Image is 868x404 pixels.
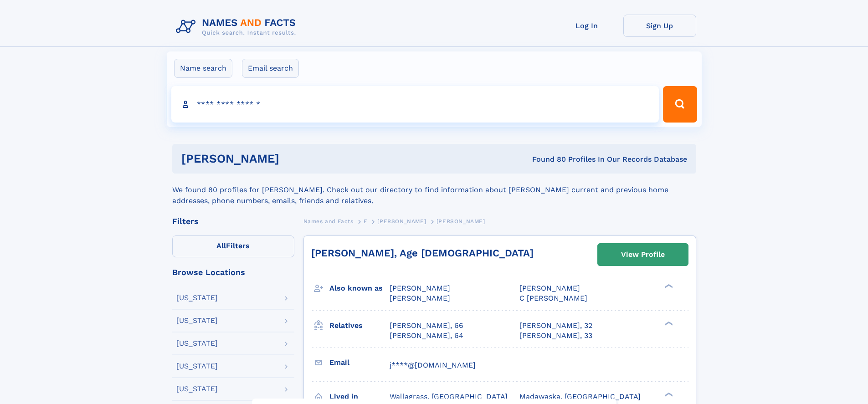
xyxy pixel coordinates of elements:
img: Logo Names and Facts [172,15,303,39]
span: [PERSON_NAME] [519,284,580,292]
a: F [364,215,367,227]
label: Email search [242,59,299,78]
h3: Relatives [329,318,390,333]
div: We found 80 profiles for [PERSON_NAME]. Check out our directory to find information about [PERSON... [172,174,696,206]
span: [PERSON_NAME] [437,218,485,225]
div: Filters [172,217,294,225]
span: [PERSON_NAME] [377,218,426,225]
div: Found 80 Profiles In Our Records Database [406,154,687,164]
span: F [364,218,367,225]
div: ❯ [663,320,673,326]
div: [US_STATE] [176,363,218,370]
span: All [216,241,226,250]
input: search input [171,86,659,123]
h3: Also known as [329,281,390,296]
div: [US_STATE] [176,294,218,302]
h1: [PERSON_NAME] [181,153,406,164]
a: View Profile [598,244,688,266]
span: [PERSON_NAME] [390,284,450,292]
div: ❯ [663,283,673,289]
a: Sign Up [623,15,696,37]
label: Name search [174,59,232,78]
a: Log In [550,15,623,37]
div: Browse Locations [172,268,294,276]
a: [PERSON_NAME], 66 [390,321,463,331]
a: [PERSON_NAME] [377,215,426,227]
a: [PERSON_NAME], 64 [390,331,463,341]
a: [PERSON_NAME], 33 [519,331,592,341]
span: [PERSON_NAME] [390,294,450,302]
a: Names and Facts [303,215,354,227]
label: Filters [172,235,294,257]
div: View Profile [621,244,665,265]
span: C [PERSON_NAME] [519,294,587,302]
button: Search Button [663,86,697,123]
div: [US_STATE] [176,385,218,393]
a: [PERSON_NAME], Age [DEMOGRAPHIC_DATA] [311,247,534,259]
div: [US_STATE] [176,340,218,347]
h3: Email [329,355,390,370]
a: [PERSON_NAME], 32 [519,321,592,331]
div: ❯ [663,391,673,397]
div: [US_STATE] [176,317,218,324]
span: Madawaska, [GEOGRAPHIC_DATA] [519,392,641,401]
span: Wallagrass, [GEOGRAPHIC_DATA] [390,392,508,401]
